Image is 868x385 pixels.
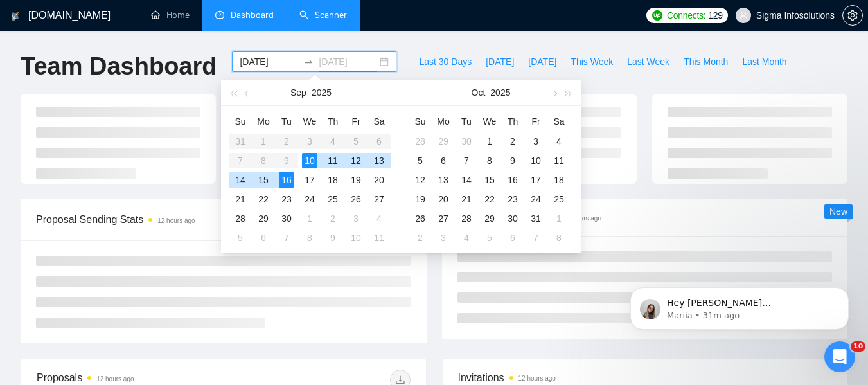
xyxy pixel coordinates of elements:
span: Last Month [742,55,786,69]
time: 12 hours ago [518,375,556,382]
img: upwork-logo.png [652,10,662,21]
td: 2025-10-01 [298,209,321,228]
div: 13 [371,153,387,168]
th: Sa [547,111,571,132]
div: 1 [551,211,567,226]
th: We [298,111,321,132]
div: 12 [348,153,364,168]
td: 2025-10-05 [409,151,432,170]
div: 24 [302,192,317,207]
div: 26 [348,192,364,207]
th: Tu [455,111,478,132]
div: 28 [459,211,474,226]
td: 2025-11-01 [547,209,571,228]
th: We [478,111,501,132]
td: 2025-09-16 [275,170,298,190]
td: 2025-10-13 [432,170,455,190]
time: 12 hours ago [564,215,601,222]
div: 10 [528,153,544,168]
a: setting [842,10,863,21]
td: 2025-09-19 [344,170,368,190]
div: 7 [459,153,474,168]
button: setting [842,5,863,26]
td: 2025-10-02 [501,132,524,151]
div: 1 [302,211,317,226]
td: 2025-11-06 [501,228,524,247]
div: 8 [482,153,497,168]
div: 3 [528,134,544,149]
div: 4 [551,134,567,149]
td: 2025-09-20 [368,170,391,190]
td: 2025-09-23 [275,190,298,209]
button: Oct [472,80,486,105]
a: homeHome [151,10,190,21]
div: 20 [436,192,451,207]
span: 129 [708,8,722,22]
td: 2025-10-31 [524,209,547,228]
td: 2025-09-18 [321,170,344,190]
div: 4 [371,211,387,226]
td: 2025-10-17 [524,170,547,190]
td: 2025-10-01 [478,132,501,151]
th: Fr [524,111,547,132]
button: 2025 [312,80,332,105]
div: 14 [233,172,248,188]
th: Mo [432,111,455,132]
span: [DATE] [528,55,556,69]
div: 5 [233,230,248,246]
h1: Team Dashboard [21,51,217,82]
div: 10 [302,153,317,168]
div: 25 [551,192,567,207]
div: 2 [505,134,520,149]
div: 16 [505,172,520,188]
div: 7 [279,230,294,246]
th: Su [409,111,432,132]
div: 23 [505,192,520,207]
td: 2025-09-29 [252,209,275,228]
td: 2025-10-02 [321,209,344,228]
div: 9 [505,153,520,168]
div: 11 [325,153,341,168]
div: 9 [325,230,341,246]
td: 2025-10-09 [321,228,344,247]
div: 25 [325,192,341,207]
td: 2025-10-04 [368,209,391,228]
div: 20 [371,172,387,188]
td: 2025-11-02 [409,228,432,247]
td: 2025-09-13 [368,151,391,170]
div: 3 [436,230,451,246]
div: 24 [528,192,544,207]
span: user [739,11,748,20]
div: 8 [302,230,317,246]
td: 2025-09-24 [298,190,321,209]
button: This Month [677,51,735,72]
th: Th [321,111,344,132]
span: swap-right [303,57,314,67]
td: 2025-10-18 [547,170,571,190]
div: 30 [505,211,520,226]
td: 2025-10-08 [298,228,321,247]
div: 13 [436,172,451,188]
div: 30 [459,134,474,149]
th: Fr [344,111,368,132]
div: 4 [459,230,474,246]
button: [DATE] [479,51,521,72]
div: 10 [348,230,364,246]
td: 2025-11-08 [547,228,571,247]
div: 26 [412,211,428,226]
button: [DATE] [521,51,563,72]
a: searchScanner [299,10,347,21]
td: 2025-10-12 [409,170,432,190]
button: Last Week [620,51,677,72]
div: 30 [279,211,294,226]
td: 2025-11-04 [455,228,478,247]
div: 12 [412,172,428,188]
th: Tu [275,111,298,132]
th: Mo [252,111,275,132]
td: 2025-11-05 [478,228,501,247]
button: Last 30 Days [412,51,479,72]
div: 19 [348,172,364,188]
td: 2025-10-11 [547,151,571,170]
